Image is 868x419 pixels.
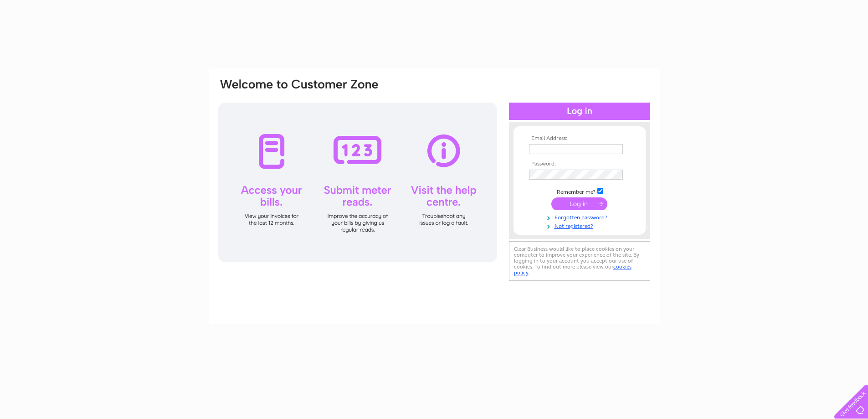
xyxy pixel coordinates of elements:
[514,264,632,276] a: cookies policy
[527,135,632,142] th: Email Address:
[509,241,650,281] div: Clear Business would like to place cookies on your computer to improve your experience of the sit...
[529,221,632,230] a: Not registered?
[551,197,607,210] input: Submit
[527,186,632,196] td: Remember me?
[529,212,632,221] a: Forgotten password?
[527,161,632,167] th: Password:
